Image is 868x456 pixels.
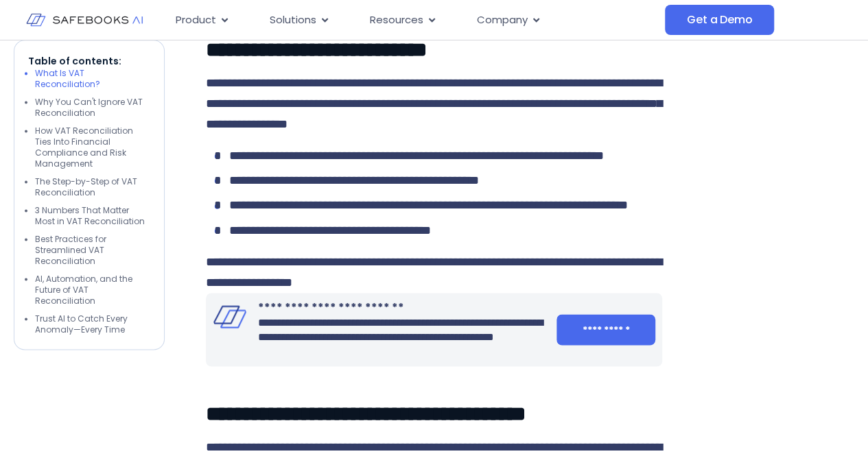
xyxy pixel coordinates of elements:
span: Company [477,12,528,28]
li: How VAT Reconciliation Ties Into Financial Compliance and Risk Management [35,126,150,170]
a: Get a Demo [665,5,774,35]
p: Table of contents: [28,55,150,69]
div: Menu Toggle [165,7,665,34]
li: Best Practices for Streamlined VAT Reconciliation [35,235,150,267]
li: The Step-by-Step of VAT Reconciliation [35,177,150,199]
span: Resources [370,12,423,28]
li: AI, Automation, and the Future of VAT Reconciliation [35,274,150,307]
span: Solutions [270,12,316,28]
li: Trust AI to Catch Every Anomaly—Every Time [35,314,150,336]
nav: Menu [165,7,665,34]
li: 3 Numbers That Matter Most in VAT Reconciliation [35,206,150,228]
li: Why You Can't Ignore VAT Reconciliation [35,97,150,119]
li: What Is VAT Reconciliation? [35,69,150,91]
span: Get a Demo [687,13,752,27]
span: Product [176,12,216,28]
